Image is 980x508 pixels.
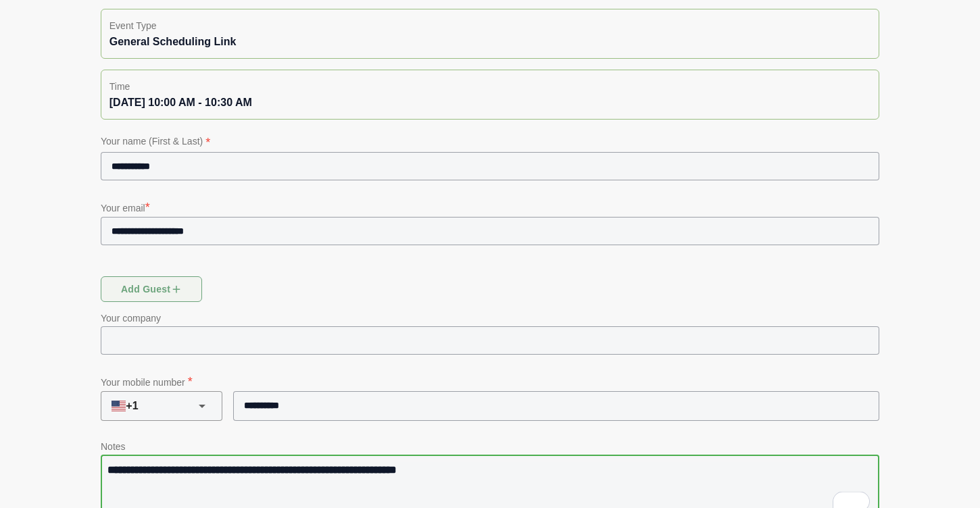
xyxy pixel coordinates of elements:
[109,95,871,111] div: [DATE] 10:00 AM - 10:30 AM
[109,18,871,34] p: Event Type
[101,438,879,455] p: Notes
[120,276,183,302] span: Add guest
[101,276,202,302] button: Add guest
[101,198,879,217] p: Your email
[101,372,879,391] p: Your mobile number
[101,133,879,152] p: Your name (First & Last)
[109,34,871,50] div: General Scheduling Link
[109,78,871,95] p: Time
[101,310,879,326] p: Your company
